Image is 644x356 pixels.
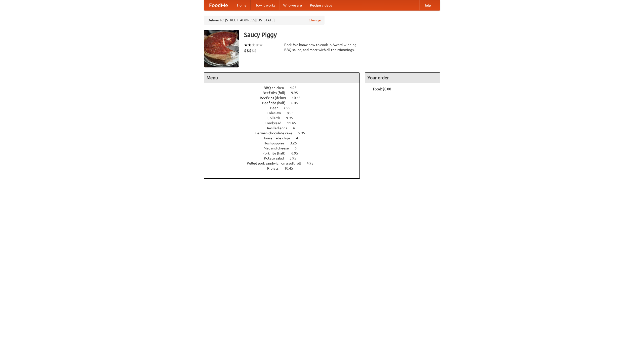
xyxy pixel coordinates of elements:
span: 9.95 [286,116,298,120]
span: 10.45 [292,96,306,100]
a: Pulled pork sandwich on a soft roll 4.95 [247,161,323,165]
a: Who we are [279,0,306,10]
li: ★ [252,42,255,48]
li: ★ [255,42,259,48]
a: BBQ chicken 4.95 [264,86,306,90]
span: Devilled eggs [265,126,292,130]
span: Beef ribs (full) [263,91,290,95]
span: Pulled pork sandwich on a soft roll [247,161,306,165]
a: How it works [251,0,279,10]
span: German chocolate cake [255,131,297,135]
a: Riblets 10.45 [267,166,302,170]
span: BBQ chicken [264,86,289,90]
span: 11.45 [287,121,301,125]
h4: Your order [365,73,440,83]
span: 5.95 [298,131,310,135]
a: Cornbread 11.45 [265,121,305,125]
li: ★ [259,42,263,48]
a: Potato salad 3.95 [264,156,306,160]
h3: Saucy Piggy [244,30,440,40]
li: $ [244,48,247,53]
span: 6 [295,146,302,150]
li: $ [254,48,257,53]
a: Help [419,0,435,10]
b: Total: $0.00 [373,87,391,91]
span: 6.95 [291,151,303,155]
img: angular.jpg [204,30,239,67]
span: Beef ribs (delux) [260,96,291,100]
span: 4.95 [307,161,318,165]
h4: Menu [204,73,359,83]
span: 3.95 [290,156,301,160]
span: 4 [296,136,303,140]
a: Collards 9.95 [267,116,302,120]
span: Potato salad [264,156,289,160]
div: Pork. We know how to cook it. Award-winning BBQ sauce, and meat with all the trimmings. [284,42,360,52]
a: Change [309,18,321,23]
span: 7.55 [284,106,295,110]
li: $ [252,48,254,53]
span: Hushpuppies [264,141,289,145]
a: German chocolate cake 5.95 [255,131,314,135]
span: Cornbread [265,121,286,125]
a: Beef ribs (delux) 10.45 [260,96,310,100]
span: Riblets [267,166,284,170]
span: 4.95 [290,86,302,90]
span: Beer [270,106,283,110]
span: 6.45 [291,101,303,105]
a: Recipe videos [306,0,336,10]
a: Home [233,0,251,10]
a: Beef ribs (full) 9.95 [263,91,307,95]
span: Collards [267,116,285,120]
span: Housemade chips [262,136,295,140]
span: Pork ribs (half) [262,151,291,155]
a: Hushpuppies 3.25 [264,141,306,145]
span: Mac and cheese [264,146,294,150]
a: Housemade chips 4 [262,136,307,140]
a: Mac and cheese 6 [264,146,306,150]
span: 10.45 [284,166,298,170]
a: Pork ribs (half) 6.95 [262,151,307,155]
span: 3.25 [290,141,302,145]
div: Deliver to: [STREET_ADDRESS][US_STATE] [204,16,325,25]
span: Coleslaw [267,111,286,115]
li: $ [247,48,249,53]
span: 9.95 [291,91,303,95]
a: Devilled eggs 4 [265,126,304,130]
span: Beef ribs (half) [262,101,291,105]
a: Beef ribs (half) 6.45 [262,101,307,105]
a: Beer 7.55 [270,106,300,110]
li: ★ [244,42,248,48]
a: FoodMe [204,0,233,10]
li: ★ [248,42,252,48]
span: 8.95 [287,111,299,115]
span: 4 [293,126,300,130]
a: Coleslaw 8.95 [267,111,303,115]
li: $ [249,48,252,53]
